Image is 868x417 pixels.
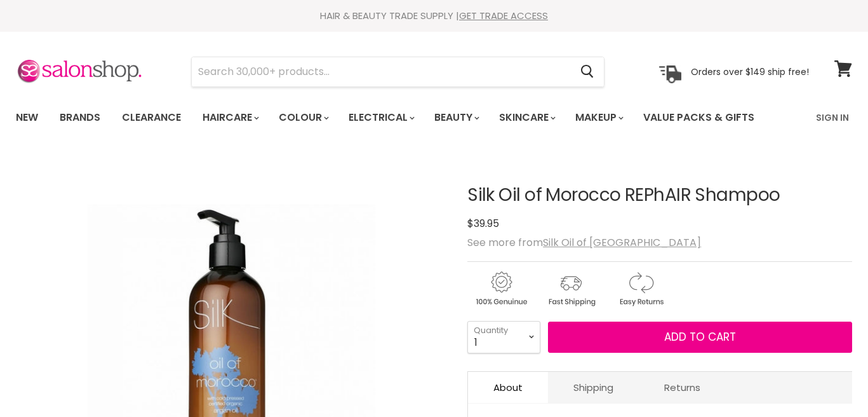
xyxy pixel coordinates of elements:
a: Makeup [566,104,631,131]
a: Colour [269,104,337,131]
a: Brands [50,104,110,131]
span: Add to cart [664,329,736,345]
a: Sign In [808,104,857,131]
a: GET TRADE ACCESS [459,9,548,22]
a: Haircare [193,104,267,131]
a: Beauty [425,104,487,131]
a: New [6,104,48,131]
button: Add to cart [548,322,852,353]
img: genuine.gif [467,270,535,308]
a: Electrical [339,104,422,131]
a: Shipping [548,372,639,403]
img: shipping.gif [537,270,604,308]
select: Quantity [467,321,540,353]
img: returns.gif [607,270,674,308]
span: See more from [467,235,701,250]
a: Silk Oil of [GEOGRAPHIC_DATA] [543,235,701,250]
p: Orders over $149 ship free! [691,65,809,77]
h1: Silk Oil of Morocco REPhAIR Shampoo [467,186,852,205]
a: About [468,372,548,403]
a: Returns [639,372,726,403]
form: Product [191,57,604,87]
a: Clearance [112,104,190,131]
a: Skincare [490,104,563,131]
button: Search [570,57,604,86]
a: Value Packs & Gifts [634,104,764,131]
span: $39.95 [467,216,499,231]
input: Search [192,57,570,86]
ul: Main menu [6,99,786,136]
